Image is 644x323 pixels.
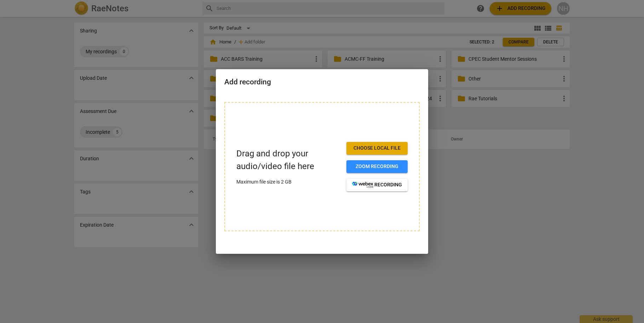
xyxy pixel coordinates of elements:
p: Maximum file size is 2 GB [236,178,341,186]
button: Zoom recording [346,160,408,173]
span: recording [352,181,402,189]
h2: Add recording [224,78,420,86]
button: recording [346,179,408,191]
p: Drag and drop your audio/video file here [236,148,341,172]
span: Choose local file [352,145,402,152]
span: Zoom recording [352,163,402,170]
button: Choose local file [346,142,408,155]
